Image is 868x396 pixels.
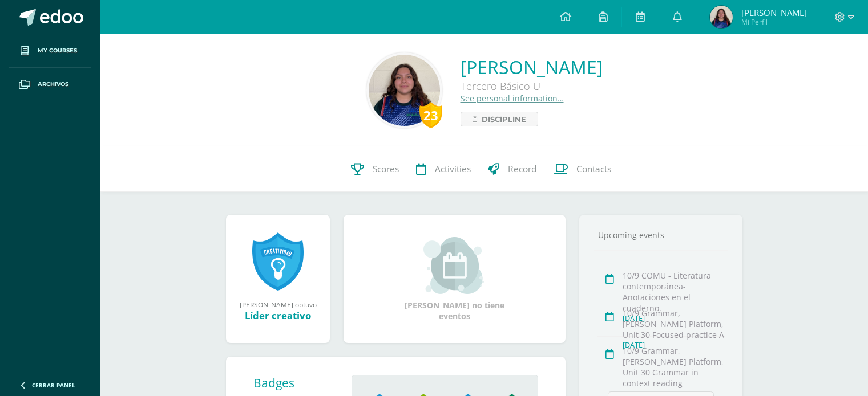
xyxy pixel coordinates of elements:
[461,112,538,126] a: Discipline
[741,17,807,27] span: Mi Perfil
[461,55,603,79] a: [PERSON_NAME]
[461,79,603,93] div: Tercero Básico U
[479,146,545,192] a: Record
[32,381,75,389] span: Cerrar panel
[741,7,807,18] span: [PERSON_NAME]
[594,230,728,240] div: Upcoming events
[545,146,620,192] a: Contacts
[435,163,471,175] span: Activities
[407,146,479,192] a: Activities
[576,163,611,175] span: Contacts
[419,102,442,128] div: 23
[423,237,486,294] img: event_small.png
[623,308,725,340] div: 10/9 Grammar, [PERSON_NAME] Platform, Unit 30 Focused practice A
[9,68,91,101] a: Archivos
[623,270,725,313] div: 10/9 COMU - Literatura contemporánea- Anotaciones en el cuaderno.
[461,93,564,104] a: See personal information…
[342,146,407,192] a: Scores
[398,237,512,321] div: [PERSON_NAME] no tiene eventos
[9,34,91,68] a: My courses
[237,300,318,309] div: [PERSON_NAME] obtuvo
[508,163,536,175] span: Record
[237,309,318,322] div: Líder creativo
[38,46,77,55] span: My courses
[373,163,399,175] span: Scores
[482,112,526,126] span: Discipline
[253,375,342,391] div: Badges
[710,6,733,28] img: 02fc95f1cea7a14427fa6a2cfa2f001c.png
[369,55,440,126] img: bb98ff408efdcad20f6df56143f0e532.png
[38,80,68,89] span: Archivos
